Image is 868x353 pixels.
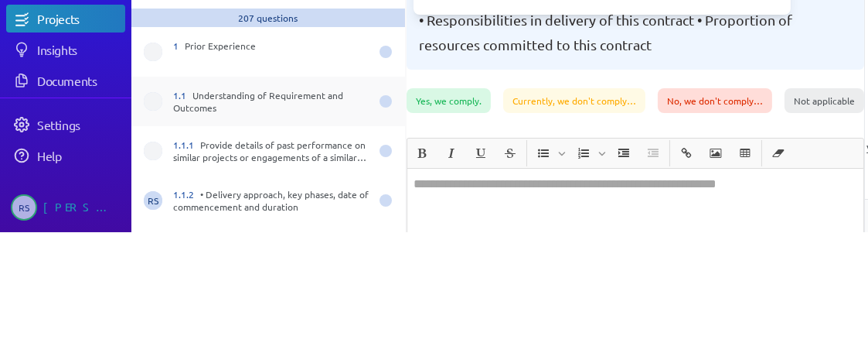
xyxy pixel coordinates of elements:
[173,89,192,101] span: 1.1
[731,140,759,166] span: Insert table
[239,12,298,24] div: 207 questions
[732,140,758,166] button: Insert table
[11,194,37,221] span: Renee Schofield
[570,140,608,166] span: Insert Ordered List
[785,88,864,113] div: Not applicable
[6,67,125,94] a: Documents
[37,11,124,26] div: Projects
[764,140,792,166] span: Clear Formatting
[409,140,435,166] button: Bold
[529,140,568,166] span: Insert Unordered List
[765,140,791,166] button: Clear Formatting
[530,140,557,166] button: Insert Unordered List
[173,89,369,114] div: Understanding of Requirement and Outcomes
[173,188,369,213] div: • Delivery approach, key phases, date of commencement and duration
[639,140,667,166] span: Decrease Indent
[6,5,125,33] a: Projects
[173,39,369,64] div: Prior Experience
[672,140,700,166] span: Insert link
[467,140,495,166] span: Underline
[437,140,465,166] span: Italic
[144,191,162,210] span: Renee Schofield
[496,140,524,166] span: Strike through
[173,139,369,163] div: Provide details of past performance on similar projects or engagements of a similar size or compl...
[497,140,523,166] button: Strike through
[438,140,465,166] button: Italic
[702,140,730,166] span: Insert Image
[658,88,772,113] div: No, we don't comply…
[610,140,638,166] span: Increase Indent
[37,117,124,132] div: Settings
[6,142,125,170] a: Help
[37,148,124,163] div: Help
[37,73,124,88] div: Documents
[468,140,494,166] button: Underline
[173,139,200,151] span: 1.1.1
[408,140,436,166] span: Bold
[407,88,491,113] div: Yes, we comply.
[703,140,729,166] button: Insert Image
[37,42,124,57] div: Insights
[673,140,700,166] button: Insert link
[173,39,185,52] span: 1
[570,140,597,166] button: Insert Ordered List
[503,88,645,113] div: Currently, we don't comply…
[43,194,121,221] div: [PERSON_NAME]
[173,188,200,200] span: 1.1.2
[6,36,125,63] a: Insights
[611,140,637,166] button: Increase Indent
[6,188,125,227] a: RS[PERSON_NAME]
[6,111,125,139] a: Settings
